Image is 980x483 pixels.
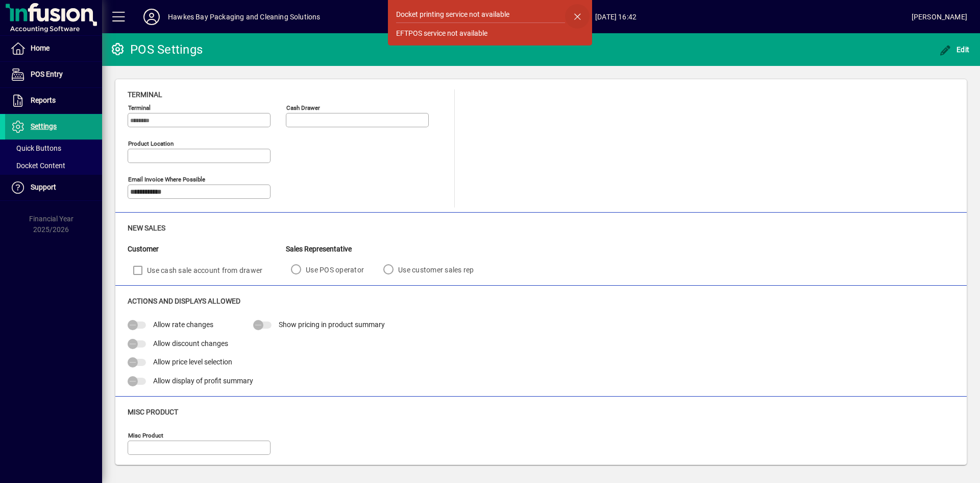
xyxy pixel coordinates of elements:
[128,244,286,255] div: Customer
[128,176,205,183] mat-label: Email Invoice where possible
[128,104,151,111] mat-label: Terminal
[128,224,165,232] span: New Sales
[31,122,57,130] span: Settings
[10,144,61,152] span: Quick Buttons
[128,297,240,305] span: Actions and Displays Allowed
[5,36,102,61] a: Home
[286,244,488,255] div: Sales Representative
[31,96,56,104] span: Reports
[5,175,102,200] a: Support
[939,45,970,54] span: Edit
[168,9,321,25] div: Hawkes Bay Packaging and Cleaning Solutions
[5,157,102,174] a: Docket Content
[31,70,63,78] span: POS Entry
[128,408,178,416] span: Misc Product
[128,432,163,439] mat-label: Misc Product
[279,320,385,329] span: Show pricing in product summary
[937,40,972,59] button: Edit
[396,28,487,39] div: EFTPOS service not available
[5,140,102,157] a: Quick Buttons
[153,377,253,385] span: Allow display of profit summary
[135,8,168,26] button: Profile
[153,320,213,329] span: Allow rate changes
[912,9,967,25] div: [PERSON_NAME]
[128,90,162,99] span: Terminal
[10,162,65,170] span: Docket Content
[286,104,320,111] mat-label: Cash Drawer
[31,183,56,191] span: Support
[31,44,50,52] span: Home
[5,62,102,87] a: POS Entry
[153,339,228,348] span: Allow discount changes
[128,140,174,147] mat-label: Product location
[321,9,912,25] span: [DATE] 16:42
[5,88,102,113] a: Reports
[153,358,232,366] span: Allow price level selection
[110,41,203,58] div: POS Settings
